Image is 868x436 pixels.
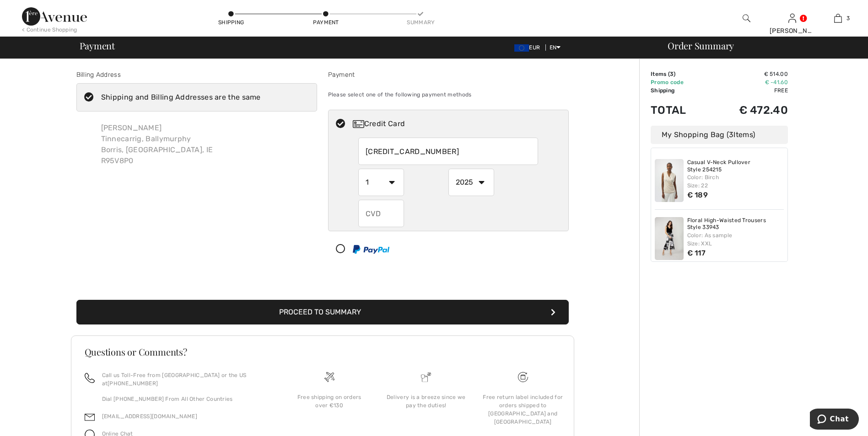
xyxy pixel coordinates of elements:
[708,78,788,86] td: € -41.60
[358,200,404,227] input: CVD
[655,217,684,260] img: Floral High-Waisted Trousers Style 33943
[651,78,708,86] td: Promo code
[687,249,706,257] span: € 117
[815,13,860,24] a: 3
[328,83,569,106] div: Please select one of the following payment methods
[687,173,784,190] div: Color: Birch Size: 22
[288,393,371,409] div: Free shipping on orders over €130
[550,44,561,51] span: EN
[651,86,708,95] td: Shipping
[846,14,850,22] span: 3
[687,217,784,231] a: Floral High-Waisted Trousers Style 33943
[22,7,87,26] img: 1ère Avenue
[708,95,788,126] td: € 472.40
[358,138,538,165] input: Card number
[101,92,261,103] div: Shipping and Billing Addresses are the same
[353,118,562,129] div: Credit Card
[518,372,528,382] img: Free shipping on orders over &#8364;130
[655,159,684,202] img: Casual V-Neck Pullover Style 254215
[80,41,115,50] span: Payment
[94,115,221,174] div: [PERSON_NAME] Tinnecarrig, Ballymurphy Borris, [GEOGRAPHIC_DATA], IE R95V8P0
[670,71,674,77] span: 3
[102,371,270,388] p: Call us Toll-Free from [GEOGRAPHIC_DATA] or the US at
[353,245,389,254] img: PayPal
[22,26,77,34] div: < Continue Shopping
[324,372,334,382] img: Free shipping on orders over &#8364;130
[312,18,340,27] div: Payment
[102,395,270,403] p: Dial [PHONE_NUMBER] From All Other Countries
[708,86,788,95] td: Free
[788,14,796,22] a: Sign In
[687,159,784,173] a: Casual V-Neck Pullover Style 254215
[788,13,796,24] img: My Info
[687,231,784,248] div: Color: As sample Size: XXL
[76,70,317,80] div: Billing Address
[328,70,569,80] div: Payment
[651,126,788,144] div: My Shopping Bag ( Items)
[102,413,197,420] a: [EMAIL_ADDRESS][DOMAIN_NAME]
[217,18,245,27] div: Shipping
[85,347,561,356] h3: Questions or Comments?
[687,191,708,199] span: € 189
[421,372,431,382] img: Delivery is a breeze since we pay the duties!
[385,393,467,409] div: Delivery is a breeze since we pay the duties!
[353,120,364,128] img: Credit Card
[482,393,564,426] div: Free return label included for orders shipped to [GEOGRAPHIC_DATA] and [GEOGRAPHIC_DATA]
[85,373,95,383] img: call
[810,409,859,431] iframe: Opens a widget where you can chat to one of our agents
[834,13,842,24] img: My Bag
[76,300,569,324] button: Proceed to Summary
[514,44,544,51] span: EUR
[108,380,158,387] a: [PHONE_NUMBER]
[651,70,708,78] td: Items ( )
[708,70,788,78] td: € 514.00
[85,412,95,422] img: email
[514,44,529,52] img: Euro
[770,26,814,36] div: [PERSON_NAME]
[657,41,863,50] div: Order Summary
[651,95,708,126] td: Total
[729,130,733,139] span: 3
[407,18,434,27] div: Summary
[743,13,750,24] img: search the website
